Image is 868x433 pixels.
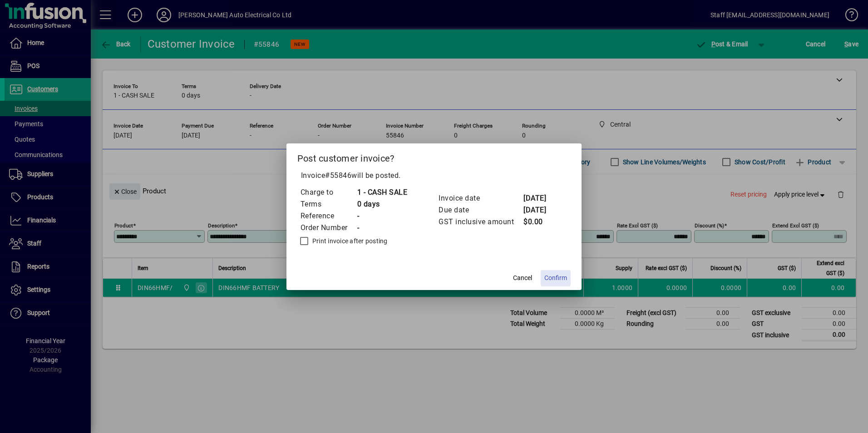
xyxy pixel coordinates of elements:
td: Invoice date [438,192,523,204]
td: [DATE] [523,192,559,204]
td: $0.00 [523,216,559,228]
span: #55846 [325,171,351,180]
td: - [357,210,408,222]
td: Charge to [300,187,357,198]
td: - [357,222,408,234]
td: [DATE] [523,204,559,216]
p: Invoice will be posted . [297,170,571,181]
td: Due date [438,204,523,216]
td: 1 - CASH SALE [357,187,408,198]
td: GST inclusive amount [438,216,523,228]
button: Confirm [541,270,571,286]
span: Cancel [513,273,532,283]
span: Confirm [544,273,567,283]
td: Order Number [300,222,357,234]
h2: Post customer invoice? [286,143,582,170]
label: Print invoice after posting [311,236,388,246]
td: Terms [300,198,357,210]
button: Cancel [508,270,537,286]
td: 0 days [357,198,408,210]
td: Reference [300,210,357,222]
